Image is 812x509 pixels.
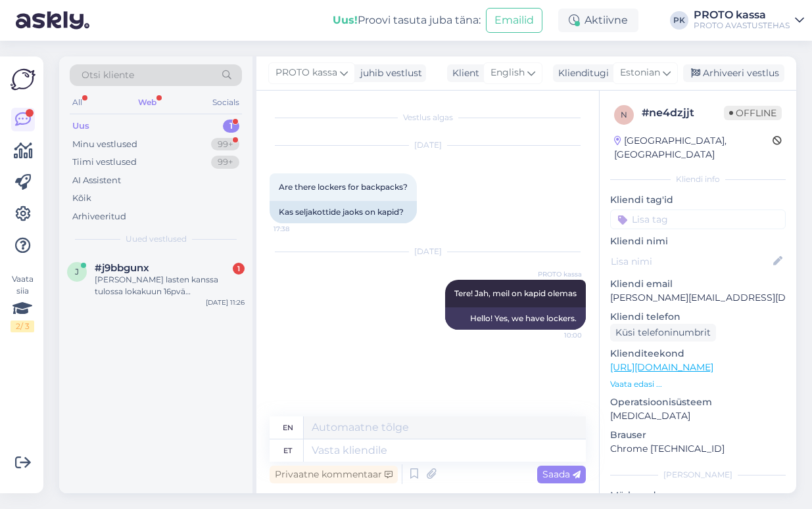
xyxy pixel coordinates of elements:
[610,469,786,481] div: [PERSON_NAME]
[95,274,245,298] div: [PERSON_NAME] lasten kanssa tulossa lokakuun 16pvä [GEOGRAPHIC_DATA], ajattelin tulla viettämään ...
[610,324,716,342] div: Küsi telefoninumbrit
[333,14,358,26] b: Uus!
[72,210,126,223] div: Arhiveeritud
[72,138,137,151] div: Minu vestlused
[614,134,773,162] div: [GEOGRAPHIC_DATA], [GEOGRAPHIC_DATA]
[72,192,91,205] div: Kõik
[610,361,713,373] a: [URL][DOMAIN_NAME]
[610,378,786,390] p: Vaata edasi ...
[611,254,771,269] input: Lisa nimi
[82,68,134,82] span: Otsi kliente
[270,201,417,223] div: Kas seljakottide jaoks on kapid?
[445,307,586,330] div: Hello! Yes, we have lockers.
[490,66,525,80] span: English
[454,288,577,298] span: Tere! Jah, meil on kapid olemas
[694,10,790,20] div: PROTO kassa
[279,182,408,192] span: Are there lockers for backpacks?
[333,12,481,28] div: Proovi tasuta juba täna:
[542,468,581,480] span: Saada
[610,193,786,207] p: Kliendi tag'id
[610,489,786,502] p: Märkmed
[135,94,159,111] div: Web
[486,8,542,33] button: Emailid
[620,66,660,80] span: Estonian
[11,67,36,92] img: Askly Logo
[223,120,239,133] div: 1
[553,66,609,80] div: Klienditugi
[206,298,245,307] div: [DATE] 11:26
[126,233,187,245] span: Uued vestlused
[694,20,790,31] div: PROTO AVASTUSTEHAS
[447,66,479,80] div: Klient
[533,269,582,279] span: PROTO kassa
[533,330,582,340] span: 10:00
[724,106,782,120] span: Offline
[72,174,121,187] div: AI Assistent
[270,246,586,257] div: [DATE]
[610,210,786,229] input: Lisa tag
[283,439,292,462] div: et
[621,110,627,120] span: n
[11,321,34,332] div: 2 / 3
[610,409,786,423] p: [MEDICAL_DATA]
[270,112,586,123] div: Vestlus algas
[355,66,422,80] div: juhib vestlust
[72,120,89,133] div: Uus
[610,347,786,361] p: Klienditeekond
[95,262,149,274] span: #j9bbgunx
[610,234,786,248] p: Kliendi nimi
[270,139,586,151] div: [DATE]
[275,66,337,80] span: PROTO kassa
[211,156,239,169] div: 99+
[610,428,786,442] p: Brauser
[610,277,786,291] p: Kliendi email
[642,105,724,121] div: # ne4dzjjt
[211,138,239,151] div: 99+
[233,263,245,275] div: 1
[75,267,79,277] span: j
[694,10,804,31] a: PROTO kassaPROTO AVASTUSTEHAS
[610,291,786,305] p: [PERSON_NAME][EMAIL_ADDRESS][DOMAIN_NAME]
[683,64,784,82] div: Arhiveeri vestlus
[11,273,34,332] div: Vaata siia
[70,94,85,111] div: All
[283,416,293,439] div: en
[610,395,786,409] p: Operatsioonisüsteem
[210,94,242,111] div: Socials
[558,9,638,32] div: Aktiivne
[274,224,323,234] span: 17:38
[72,156,137,169] div: Tiimi vestlused
[270,466,398,483] div: Privaatne kommentaar
[670,11,688,30] div: PK
[610,442,786,456] p: Chrome [TECHNICAL_ID]
[610,173,786,185] div: Kliendi info
[610,310,786,324] p: Kliendi telefon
